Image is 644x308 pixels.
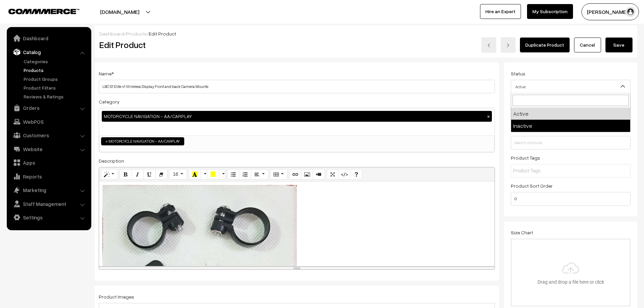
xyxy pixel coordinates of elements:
[132,169,144,180] button: Italic (CTRL+I)
[99,70,114,77] label: Name
[511,154,540,161] label: Product Tags
[313,169,325,180] button: Video
[99,266,495,269] div: resize
[8,102,89,114] a: Orders
[76,3,163,20] button: [DOMAIN_NAME]
[511,229,533,236] label: Size Chart
[511,182,553,189] label: Product Sort Order
[169,169,187,180] button: Font Size
[207,169,219,180] button: Background Color
[511,80,630,93] span: Active
[485,113,492,119] button: ×
[189,169,201,180] button: Recent Color
[270,169,287,180] button: Table
[511,81,630,93] span: Active
[8,157,89,169] a: Apps
[143,169,156,180] button: Underline (CTRL+U)
[99,80,495,93] input: Name
[149,31,176,37] span: Edit Product
[8,116,89,128] a: WebPOS
[511,192,630,206] input: Enter Number
[8,198,89,210] a: Staff Management
[8,32,89,44] a: Dashboard
[581,3,639,20] button: [PERSON_NAME]
[99,40,316,50] h2: Edit Product
[520,38,570,52] a: Duplicate Product
[301,169,313,180] button: Picture
[101,137,184,145] li: MOTORCYCLE NAVIGATION - AA/CARPLAY
[511,136,630,149] input: Search products
[511,108,630,120] li: Active
[99,31,124,37] a: Dashboard
[511,70,525,77] label: Status
[513,167,572,174] input: Product Tags
[126,31,147,37] a: Products
[102,111,492,122] div: MOTORCYCLE NAVIGATION - AA/CARPLAY
[155,169,167,180] button: Remove Font Style (CTRL+\)
[338,169,351,180] button: Code View
[99,157,124,164] label: Description
[239,169,251,180] button: Ordered list (CTRL+SHIFT+NUM8)
[22,67,89,74] a: Products
[8,7,68,15] a: COMMMERCE
[99,30,633,37] div: / /
[8,129,89,141] a: Customers
[105,138,108,144] span: ×
[22,93,89,100] a: Reviews & Ratings
[22,84,89,91] a: Product Filters
[22,58,89,65] a: Categories
[200,169,207,180] button: More Color
[480,4,521,19] a: Hire an Expert
[120,169,132,180] button: Bold (CTRL+B)
[227,169,239,180] button: Unordered list (CTRL+SHIFT+NUM7)
[173,171,178,177] span: 16
[22,75,89,82] a: Product Groups
[487,43,491,47] img: left-arrow.png
[99,98,120,105] label: Category
[350,169,362,180] button: Help
[219,169,225,180] button: More Color
[625,7,636,17] img: user
[574,38,601,52] a: Cancel
[605,38,633,52] button: Save
[8,143,89,155] a: Website
[8,9,79,14] img: COMMMERCE
[289,169,301,180] button: Link (CTRL+K)
[101,169,118,180] button: Style
[251,169,268,180] button: Paragraph
[8,211,89,223] a: Settings
[8,184,89,196] a: Marketing
[327,169,339,180] button: Full Screen
[506,43,510,47] img: right-arrow.png
[511,120,630,132] li: Inactive
[8,46,89,58] a: Catalog
[527,4,573,19] a: My Subscription
[8,170,89,183] a: Reports
[99,293,134,300] label: Product Images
